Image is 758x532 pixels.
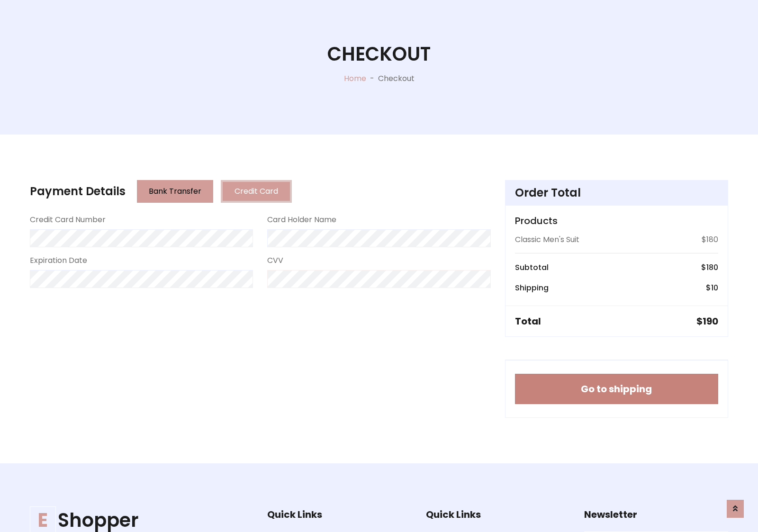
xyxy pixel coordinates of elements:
[515,263,549,272] h6: Subtotal
[30,185,126,198] h4: Payment Details
[378,73,415,84] p: Checkout
[267,509,411,520] h5: Quick Links
[711,282,718,293] span: 10
[344,73,366,84] a: Home
[515,186,718,200] h4: Order Total
[30,509,237,532] h1: Shopper
[515,374,718,404] button: Go to shipping
[327,43,431,65] h1: Checkout
[584,509,728,520] h5: Newsletter
[221,180,292,203] button: Credit Card
[366,73,378,84] p: -
[515,215,718,226] h5: Products
[426,509,570,520] h5: Quick Links
[515,234,579,245] p: Classic Men's Suit
[701,263,718,272] h6: $
[696,316,718,327] h5: $
[706,283,718,292] h6: $
[515,316,541,327] h5: Total
[515,283,549,292] h6: Shipping
[702,234,718,245] p: $180
[703,315,718,328] span: 190
[30,255,87,266] label: Expiration Date
[267,214,336,225] label: Card Holder Name
[267,255,283,266] label: CVV
[30,509,237,532] a: EShopper
[706,262,718,273] span: 180
[137,180,213,203] button: Bank Transfer
[30,214,106,225] label: Credit Card Number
